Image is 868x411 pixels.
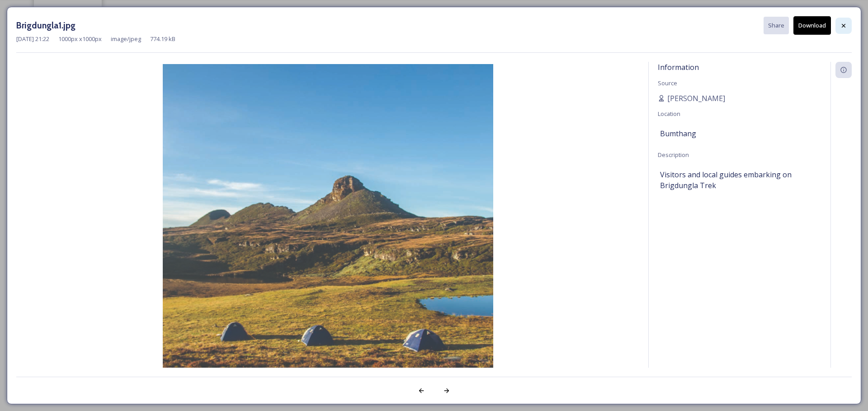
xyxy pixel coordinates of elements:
button: Download [793,16,831,35]
span: Description [658,151,689,159]
span: [DATE] 21:22 [16,35,49,43]
span: 1000 px x 1000 px [58,35,102,43]
span: 774.19 kB [150,35,175,43]
span: Location [658,110,680,118]
span: image/jpeg [111,35,141,43]
span: Visitors and local guides embarking on Brigdungla Trek [660,169,819,191]
button: Share [764,17,789,34]
span: Source [658,79,677,87]
span: [PERSON_NAME] [667,93,725,104]
span: Information [658,62,699,72]
h3: Brigdungla1.jpg [16,19,75,32]
img: Brigdungla1.jpg [16,64,639,394]
span: Bumthang [660,128,696,139]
